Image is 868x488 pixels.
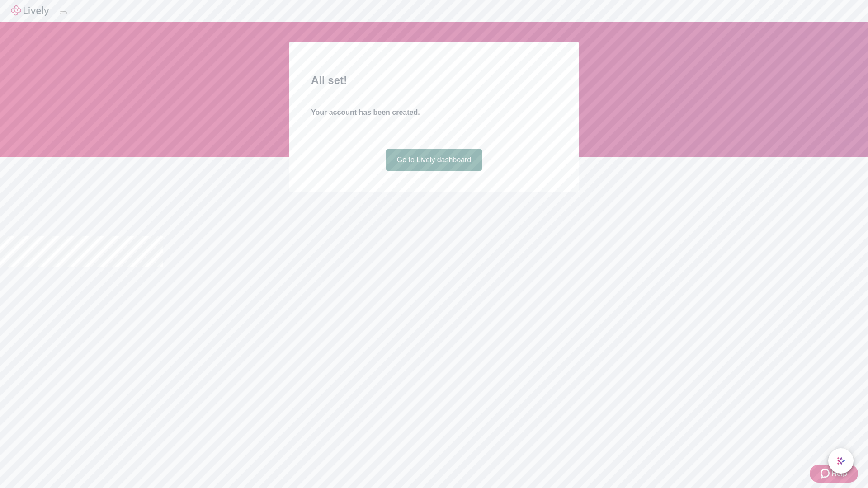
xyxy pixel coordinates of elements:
[60,11,67,14] button: Log out
[831,468,847,479] span: Help
[11,5,49,16] img: Lively
[821,468,831,479] svg: Zendesk support icon
[386,149,482,171] a: Go to Lively dashboard
[311,72,557,89] h2: All set!
[311,107,557,118] h4: Your account has been created.
[836,456,845,465] svg: Lively AI Assistant
[810,465,858,483] button: Zendesk support iconHelp
[828,448,854,474] button: chat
